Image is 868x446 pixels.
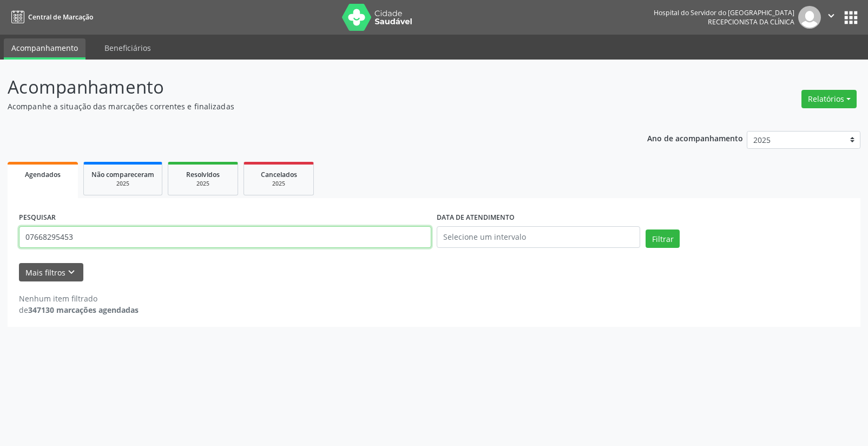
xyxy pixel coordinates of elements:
p: Acompanhe a situação das marcações correntes e finalizadas [8,101,604,112]
span: Não compareceram [91,170,154,179]
button: Filtrar [646,229,680,248]
input: Nome, código do beneficiário ou CPF [19,226,431,248]
div: Nenhum item filtrado [19,293,139,304]
div: 2025 [176,180,230,188]
p: Ano de acompanhamento [647,131,743,145]
label: DATA DE ATENDIMENTO [437,209,515,226]
button: Relatórios [801,90,857,108]
a: Central de Marcação [8,8,93,26]
p: Acompanhamento [8,74,604,101]
div: 2025 [252,180,306,188]
button: apps [841,8,860,27]
label: PESQUISAR [19,209,56,226]
div: 2025 [91,180,154,188]
button:  [821,6,841,29]
button: Mais filtroskeyboard_arrow_down [19,263,83,282]
span: Agendados [25,170,61,179]
a: Acompanhamento [4,38,86,60]
span: Central de Marcação [28,12,93,22]
span: Recepcionista da clínica [708,17,794,27]
a: Beneficiários [97,38,159,57]
input: Selecione um intervalo [437,226,640,248]
img: img [798,6,821,29]
span: Resolvidos [186,170,220,179]
span: Cancelados [261,170,297,179]
div: Hospital do Servidor do [GEOGRAPHIC_DATA] [654,8,794,17]
i: keyboard_arrow_down [65,266,77,278]
div: de [19,304,139,316]
i:  [825,10,837,22]
strong: 347130 marcações agendadas [28,305,139,315]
